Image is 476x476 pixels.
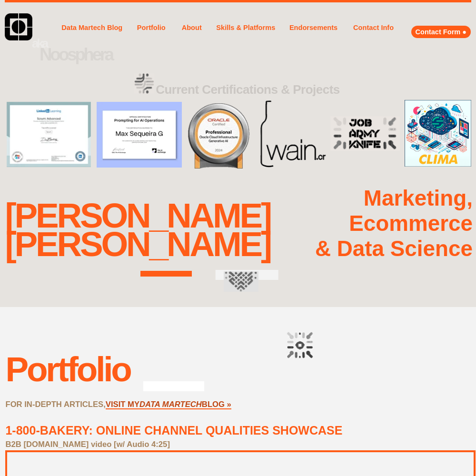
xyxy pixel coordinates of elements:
strong: Marketing, [364,186,473,210]
a: Contact Info [350,21,397,34]
div: Portfolio [5,349,130,389]
a: Contact Form ● [411,26,471,38]
strong: B2B [DOMAIN_NAME] video [w/ Audio 4:25] [5,440,169,449]
a: Endorsements [287,21,340,34]
strong: Current Certifications & Projects [156,82,340,97]
a: Portfolio [134,20,169,36]
a: About [178,21,205,34]
a: BLOG » [202,400,231,409]
iframe: Chat Widget [428,430,476,476]
div: [PERSON_NAME] [PERSON_NAME] [5,201,270,259]
a: Data Martech Blog [60,19,124,38]
strong: & Data Science [315,237,473,261]
a: Skills & Platforms [215,17,277,39]
a: DATA MARTECH [139,400,202,409]
a: 1-800-BAKERY: ONLINE CHANNEL QUALITIES SHOWCASE [5,424,342,437]
strong: Ecommerce [349,211,473,236]
a: VISIT MY [106,400,139,409]
strong: FOR IN-DEPTH ARTICLES, [5,400,105,409]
